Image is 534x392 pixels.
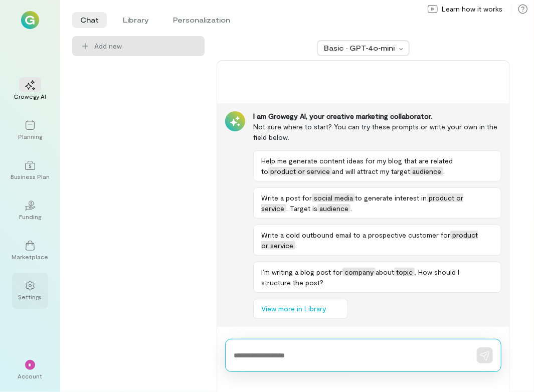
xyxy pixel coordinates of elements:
span: product or service [268,167,332,175]
button: I’m writing a blog post forcompanyabouttopic. How should I structure the post? [253,262,501,293]
span: to generate interest in [355,193,427,202]
span: Help me generate content ideas for my blog that are related to [261,156,453,175]
span: Write a cold outbound email to a prospective customer for [261,231,450,239]
button: Write a cold outbound email to a prospective customer forproduct or service. [253,225,501,256]
span: Write a post for [261,193,312,202]
span: Learn how it works [442,4,502,14]
span: and will attract my target [332,167,410,175]
span: social media [312,193,355,202]
div: Account [18,372,43,380]
span: Add new [94,41,197,51]
a: Marketplace [12,233,48,269]
span: topic [394,268,415,276]
div: Marketplace [12,253,49,261]
button: Write a post forsocial mediato generate interest inproduct or service. Target isaudience. [253,187,501,219]
span: audience [410,167,443,175]
span: company [342,268,376,276]
li: Chat [72,12,107,28]
span: . [350,204,352,213]
button: Help me generate content ideas for my blog that are related toproduct or serviceand will attract ... [253,150,501,181]
a: Settings [12,273,48,309]
li: Library [115,12,157,28]
span: I’m writing a blog post for [261,268,342,276]
div: Growegy AI [14,92,47,100]
a: Funding [12,192,48,229]
div: Funding [19,213,41,221]
div: Business Plan [11,172,50,180]
span: View more in Library [261,304,326,314]
a: Business Plan [12,152,48,188]
span: . [295,241,297,250]
a: Planning [12,112,48,148]
div: Planning [18,132,42,140]
div: Not sure where to start? You can try these prompts or write your own in the field below. [253,121,501,142]
a: Growegy AI [12,72,48,108]
span: about [376,268,394,276]
span: . [443,167,445,175]
span: audience [317,204,350,213]
span: . Target is [286,204,317,213]
div: Settings [19,293,42,301]
button: View more in Library [253,299,348,319]
div: Basic · GPT‑4o‑mini [324,43,396,53]
div: *Account [12,352,48,388]
div: I am Growegy AI, your creative marketing collaborator. [253,111,501,121]
li: Personalization [165,12,238,28]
